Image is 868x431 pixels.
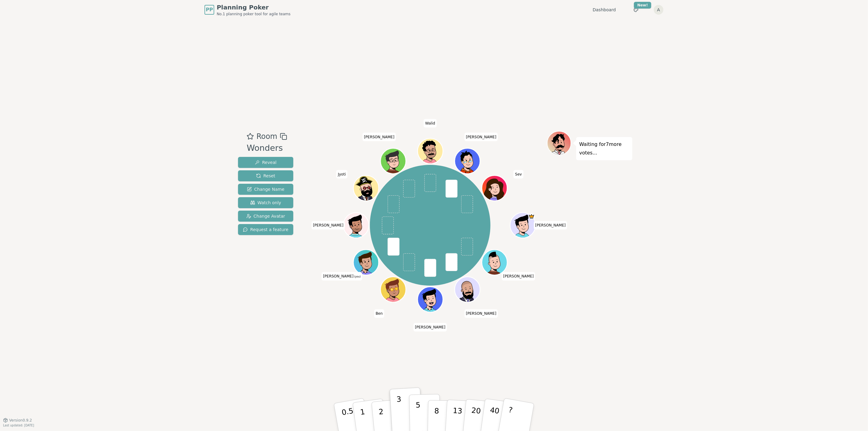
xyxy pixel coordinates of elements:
span: Click to change your name [465,309,498,318]
p: 3 [396,395,403,428]
span: Click to change your name [414,323,447,331]
span: Click to change your name [514,170,523,179]
span: Click to change your name [363,133,396,141]
span: Last updated: [DATE] [3,424,34,427]
span: PP [206,6,213,13]
span: Click to change your name [502,272,535,281]
span: Click to change your name [465,133,498,141]
span: Reset [256,173,275,179]
span: Room [256,131,277,142]
button: Reset [238,170,293,181]
div: New! [634,2,651,9]
span: Reveal [255,159,277,165]
button: A [654,5,664,15]
span: Click to change your name [424,119,437,128]
button: Reveal [238,157,293,168]
span: Change Avatar [246,213,285,219]
button: Change Avatar [238,211,293,222]
button: New! [631,4,642,15]
span: Change Name [247,186,284,192]
button: Add as favourite [247,131,254,142]
span: Click to change your name [322,272,362,281]
span: Planning Poker [217,3,291,12]
button: Watch only [238,197,293,208]
span: Julin Patel is the host [528,213,535,220]
span: Watch only [250,200,281,206]
a: Dashboard [593,7,616,13]
span: Click to change your name [312,221,345,230]
span: No.1 planning poker tool for agile teams [217,12,291,16]
span: Click to change your name [336,170,347,179]
button: Request a feature [238,224,293,235]
button: Change Name [238,184,293,195]
span: Click to change your name [374,309,384,318]
span: (you) [353,275,361,278]
div: Wonders [247,142,287,154]
button: Click to change your avatar [354,251,378,274]
a: PPPlanning PokerNo.1 planning poker tool for agile teams [204,3,291,16]
button: Version0.9.2 [3,418,32,423]
span: Request a feature [243,226,288,233]
span: Click to change your name [534,221,567,230]
p: Waiting for 7 more votes... [579,140,629,157]
span: Version 0.9.2 [9,418,32,423]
